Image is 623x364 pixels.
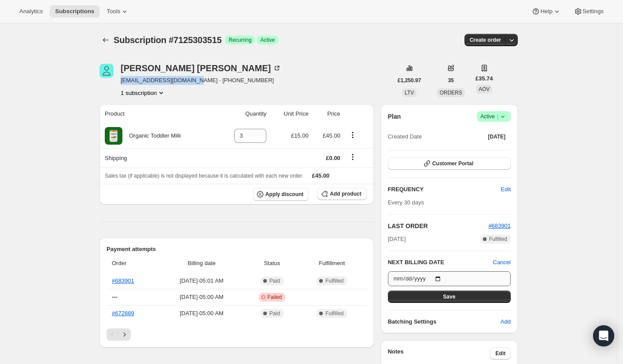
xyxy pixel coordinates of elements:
[476,74,493,83] span: £35.74
[50,5,100,18] button: Subscriptions
[501,317,511,326] span: Add
[55,8,94,15] span: Subscriptions
[488,222,511,230] button: #683901
[121,88,166,97] button: Product actions
[448,77,453,84] span: 35
[323,132,340,139] span: £45.00
[260,36,275,44] span: Active
[442,74,459,87] button: 35
[122,131,181,140] div: Organic Toddler Milk
[114,35,221,45] span: Subscription #7125303515
[480,112,507,121] span: Active
[483,131,511,143] button: [DATE]
[388,258,493,267] h2: NEXT BILLING DATE
[432,160,473,167] span: Customer Portal
[100,148,217,167] th: Shipping
[325,310,343,317] span: Fulfilled
[388,222,489,230] h2: LAST ORDER
[346,152,360,162] button: Shipping actions
[265,191,304,198] span: Apply discount
[443,293,455,300] span: Save
[19,8,43,15] span: Analytics
[330,190,361,197] span: Add product
[162,277,242,285] span: [DATE] · 05:01 AM
[217,104,269,124] th: Quantity
[269,104,311,124] th: Unit Price
[107,328,367,341] nav: Pagination
[121,64,281,73] div: [PERSON_NAME] [PERSON_NAME]
[107,8,120,15] span: Tools
[493,258,511,267] button: Cancel
[470,36,501,44] span: Create order
[14,5,48,18] button: Analytics
[269,310,280,317] span: Paid
[253,188,309,201] button: Apply discount
[100,64,114,78] span: Muhammad Rizwan Shafiq
[269,277,280,284] span: Paid
[312,172,330,179] span: £45.00
[311,104,343,124] th: Price
[107,245,367,254] h2: Payment attempts
[388,185,501,194] h2: FREQUENCY
[490,347,511,360] button: Edit
[302,259,361,268] span: Fulfillment
[568,5,609,18] button: Settings
[229,36,251,44] span: Recurring
[105,173,303,179] span: Sales tax (if applicable) is not displayed because it is calculated with each new order.
[118,328,131,341] button: Next
[479,86,490,92] span: AOV
[464,34,506,46] button: Create order
[488,222,511,229] a: #683901
[162,259,242,268] span: Billing date
[489,236,507,243] span: Fulfilled
[388,291,511,303] button: Save
[540,8,552,15] span: Help
[162,293,242,302] span: [DATE] · 05:00 AM
[392,74,426,87] button: £1,250.97
[326,155,340,161] span: £0.00
[162,309,242,318] span: [DATE] · 05:00 AM
[439,90,462,96] span: ORDERS
[101,5,134,18] button: Tools
[388,132,422,141] span: Created Date
[388,112,401,121] h2: Plan
[388,157,511,170] button: Customer Portal
[317,188,366,200] button: Add product
[388,199,424,206] span: Every 30 days
[100,104,217,124] th: Product
[121,76,281,85] span: [EMAIL_ADDRESS][DOMAIN_NAME] · [PHONE_NUMBER]
[495,315,516,329] button: Add
[100,34,112,46] button: Subscriptions
[388,235,406,244] span: [DATE]
[112,294,118,300] span: ---
[405,90,414,96] span: LTV
[495,350,505,357] span: Edit
[501,185,511,194] span: Edit
[526,5,566,18] button: Help
[593,325,614,346] div: Open Intercom Messenger
[325,277,343,284] span: Fulfilled
[497,113,498,120] span: |
[112,277,134,284] a: #683901
[388,347,490,360] h3: Notes
[105,127,122,145] img: product img
[268,294,282,301] span: Failed
[398,77,421,84] span: £1,250.97
[496,182,516,197] button: Edit
[346,130,360,140] button: Product actions
[388,317,501,326] h6: Batching Settings
[291,132,309,139] span: £15.00
[107,254,159,273] th: Order
[247,259,297,268] span: Status
[112,310,134,317] a: #672889
[488,133,505,140] span: [DATE]
[582,8,604,15] span: Settings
